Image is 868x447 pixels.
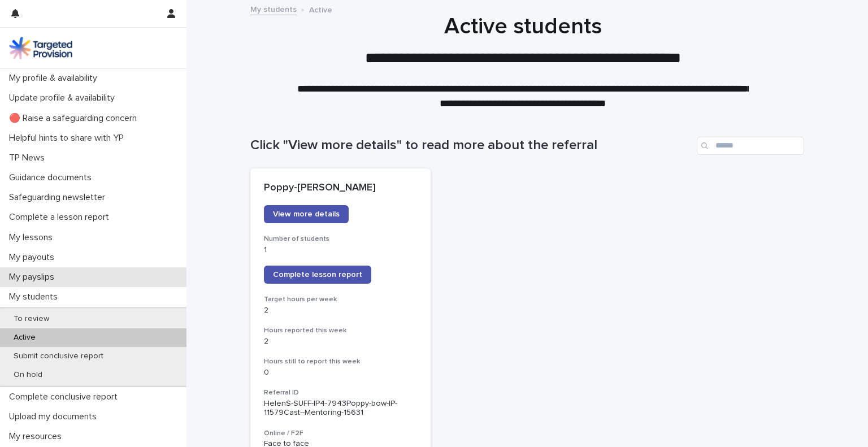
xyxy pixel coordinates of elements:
[264,337,417,346] p: 2
[250,2,297,15] a: My students
[309,3,332,15] p: Active
[273,210,340,218] span: View more details
[5,73,106,84] p: My profile & availability
[5,333,45,342] p: Active
[264,235,417,244] h3: Number of students
[5,431,71,442] p: My resources
[5,292,67,302] p: My students
[5,232,62,243] p: My lessons
[264,266,371,284] a: Complete lesson report
[264,399,417,418] p: HelenS-SUFF-IP4-7943Poppy-bow-IP-11579Cast--Mentoring-15631
[5,252,63,263] p: My payouts
[5,411,106,422] p: Upload my documents
[250,137,692,154] h1: Click "View more details" to read more about the referral
[5,153,54,163] p: TP News
[5,93,124,103] p: Update profile & availability
[697,137,804,155] input: Search
[5,272,63,283] p: My payslips
[5,172,101,183] p: Guidance documents
[264,182,417,194] p: Poppy-[PERSON_NAME]
[5,192,114,203] p: Safeguarding newsletter
[5,314,58,324] p: To review
[264,326,417,335] h3: Hours reported this week
[264,295,417,304] h3: Target hours per week
[246,13,800,40] h1: Active students
[5,351,112,361] p: Submit conclusive report
[264,306,417,315] p: 2
[264,429,417,438] h3: Online / F2F
[5,133,133,144] p: Helpful hints to share with YP
[9,37,72,59] img: M5nRWzHhSzIhMunXDL62
[5,392,127,402] p: Complete conclusive report
[264,357,417,366] h3: Hours still to report this week
[264,245,417,255] p: 1
[264,205,349,223] a: View more details
[264,388,417,397] h3: Referral ID
[5,113,146,124] p: 🔴 Raise a safeguarding concern
[273,271,362,279] span: Complete lesson report
[5,212,118,223] p: Complete a lesson report
[264,368,417,377] p: 0
[5,370,51,380] p: On hold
